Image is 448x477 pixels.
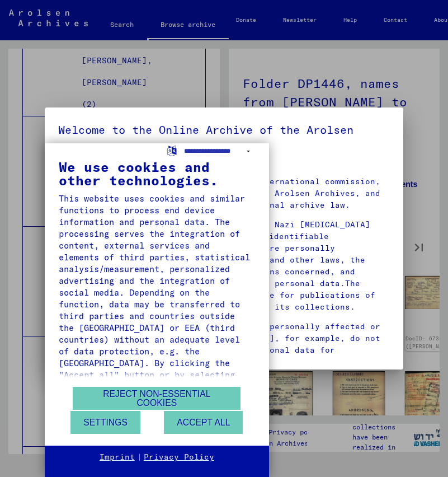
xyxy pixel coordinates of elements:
a: Imprint [100,452,135,463]
a: Privacy Policy [144,452,214,463]
button: Settings [70,411,140,434]
button: Reject non-essential cookies [73,387,240,410]
button: Accept all [164,411,243,434]
div: This website uses cookies and similar functions to process end device information and personal da... [59,193,255,451]
div: We use cookies and other technologies. [59,160,255,187]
